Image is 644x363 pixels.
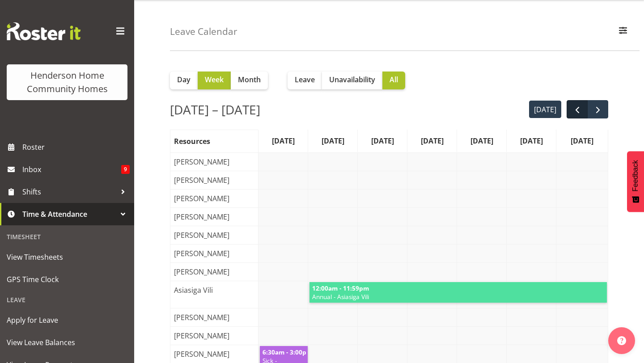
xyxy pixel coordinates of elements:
[419,135,445,146] span: [DATE]
[172,285,215,295] span: Asiasiga Vili
[329,74,375,85] span: Unavailability
[390,74,398,85] span: All
[238,74,261,85] span: Month
[627,151,644,212] button: Feedback - Show survey
[270,135,297,146] span: [DATE]
[172,330,231,341] span: [PERSON_NAME]
[172,266,231,277] span: [PERSON_NAME]
[177,74,191,85] span: Day
[262,348,306,356] span: 6:30am - 3:00pm
[322,72,382,89] button: Unavailability
[382,72,405,89] button: All
[569,135,595,146] span: [DATE]
[617,336,626,345] img: help-xxl-2.png
[469,135,495,146] span: [DATE]
[170,100,260,119] h2: [DATE] – [DATE]
[2,228,132,246] div: Timesheet
[320,135,346,146] span: [DATE]
[22,163,121,176] span: Inbox
[22,140,130,154] span: Roster
[7,313,127,327] span: Apply for Leave
[172,156,231,167] span: [PERSON_NAME]
[172,230,231,241] span: [PERSON_NAME]
[614,22,632,42] button: Filter Employees
[198,72,231,89] button: Week
[567,100,588,118] button: prev
[231,72,268,89] button: Month
[288,72,322,89] button: Leave
[172,248,231,259] span: [PERSON_NAME]
[529,101,562,118] button: [DATE]
[518,135,545,146] span: [DATE]
[22,185,116,198] span: Shifts
[170,72,198,89] button: Day
[295,74,315,85] span: Leave
[172,312,231,323] span: [PERSON_NAME]
[2,268,132,291] a: GPS Time Clock
[172,193,231,204] span: [PERSON_NAME]
[205,74,224,85] span: Week
[2,309,132,331] a: Apply for Leave
[2,331,132,354] a: View Leave Balances
[2,246,132,268] a: View Timesheets
[7,273,127,286] span: GPS Time Clock
[22,207,116,221] span: Time & Attendance
[172,211,231,222] span: [PERSON_NAME]
[587,100,608,118] button: next
[170,26,237,37] h4: Leave Calendar
[7,250,127,264] span: View Timesheets
[311,292,606,301] span: Annual - Asiasiga Vili
[311,284,370,292] span: 12:00am - 11:59pm
[7,22,80,40] img: Rosterit website logo
[16,69,119,96] div: Henderson Home Community Homes
[631,160,640,191] span: Feedback
[121,165,130,174] span: 9
[7,336,127,349] span: View Leave Balances
[369,135,396,146] span: [DATE]
[172,349,231,359] span: [PERSON_NAME]
[2,291,132,309] div: Leave
[172,136,212,147] span: Resources
[172,175,231,186] span: [PERSON_NAME]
